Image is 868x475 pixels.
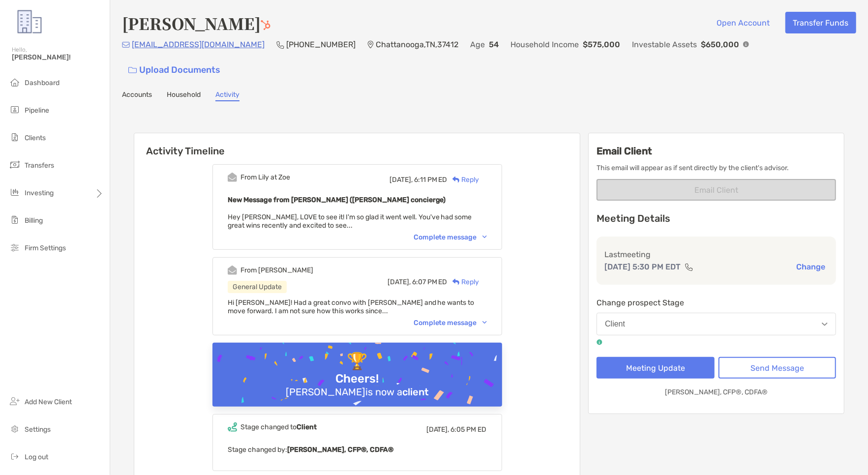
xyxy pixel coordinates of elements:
b: client [402,386,429,398]
span: Settings [25,425,51,434]
div: Reply [448,277,479,287]
div: 🏆 [343,352,371,372]
div: From Lily at Zoe [240,173,290,181]
img: Chevron icon [482,236,487,238]
span: Clients [25,134,46,142]
span: Dashboard [25,79,60,87]
img: Open dropdown arrow [822,323,828,326]
img: dashboard icon [9,76,21,88]
img: Info Icon [743,41,749,47]
img: investing icon [9,186,21,198]
p: Chattanooga , TN , 37412 [376,38,458,51]
a: Activity [215,90,239,101]
b: [PERSON_NAME], CFP®, CDFA® [287,445,393,454]
span: Log out [25,453,48,461]
img: clients icon [9,131,21,143]
span: Hey [PERSON_NAME], LOVE to see it! I'm so glad it went well. You've had some great wins recently ... [228,213,472,230]
div: From [PERSON_NAME] [240,266,313,274]
a: Upload Documents [122,59,227,81]
b: New Message from [PERSON_NAME] ([PERSON_NAME] concierge) [228,196,446,204]
a: Household [167,90,201,101]
span: [DATE], [389,176,413,184]
p: [EMAIL_ADDRESS][DOMAIN_NAME] [132,38,265,51]
img: Event icon [228,173,237,182]
img: Reply icon [452,279,460,285]
a: Go to Hubspot Deal [261,12,270,34]
img: Hubspot Icon [261,20,270,30]
div: Stage changed to [240,423,317,431]
button: Open Account [709,12,778,33]
p: [PERSON_NAME], CFP®, CDFA® [665,386,768,398]
img: logout icon [9,450,21,462]
img: settings icon [9,423,21,435]
img: Reply icon [452,177,460,183]
img: billing icon [9,214,21,226]
span: Firm Settings [25,244,66,252]
img: Zoe Logo [12,4,47,39]
button: Transfer Funds [785,12,856,33]
span: [PERSON_NAME]! [12,53,104,61]
span: 6:05 PM ED [451,425,487,434]
img: Phone Icon [276,41,284,49]
p: This email will appear as if sent directly by the client's advisor. [597,162,836,174]
img: Email Icon [122,42,130,48]
img: Chevron icon [482,321,487,324]
span: 6:07 PM ED [412,278,448,286]
img: pipeline icon [9,104,21,116]
span: Hi [PERSON_NAME]! Had a great convo with [PERSON_NAME] and he wants to move forward. I am not sur... [228,298,475,315]
div: Reply [448,175,479,185]
img: firm-settings icon [9,241,21,253]
img: Location Icon [367,41,374,49]
h6: Activity Timeline [134,133,580,157]
p: Stage changed by: [228,444,487,456]
span: Pipeline [25,106,49,115]
p: 54 [489,38,499,51]
a: Accounts [122,90,152,101]
h3: Email Client [597,145,836,157]
img: communication type [685,263,693,271]
span: 6:11 PM ED [414,176,448,184]
p: [DATE] 5:30 PM EDT [604,261,681,273]
button: Meeting Update [597,357,714,379]
button: Client [597,313,836,335]
div: [PERSON_NAME] is now a [282,386,433,398]
h4: [PERSON_NAME] [122,12,270,34]
span: Transfers [25,161,54,170]
p: Investable Assets [632,38,697,51]
img: Event icon [228,266,237,275]
span: [DATE], [388,278,411,286]
div: Cheers! [331,372,383,386]
p: Age [470,38,485,51]
p: Meeting Details [597,212,836,225]
span: Investing [25,189,54,197]
p: $650,000 [701,38,739,51]
img: Event icon [228,422,237,432]
span: Billing [25,216,43,225]
span: [DATE], [426,425,449,434]
p: [PHONE_NUMBER] [286,38,356,51]
div: Client [605,320,625,328]
div: General Update [228,281,287,293]
img: button icon [128,67,137,74]
img: Confetti [212,343,502,428]
img: tooltip [597,339,602,345]
button: Send Message [718,357,836,379]
img: transfers icon [9,159,21,171]
p: Change prospect Stage [597,297,836,309]
p: Last meeting [604,248,828,261]
b: Client [297,423,317,431]
img: add_new_client icon [9,395,21,407]
p: $575,000 [583,38,620,51]
span: Add New Client [25,398,72,406]
button: Change [793,262,828,272]
p: Household Income [510,38,579,51]
div: Complete message [414,319,487,327]
div: Complete message [414,233,487,241]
